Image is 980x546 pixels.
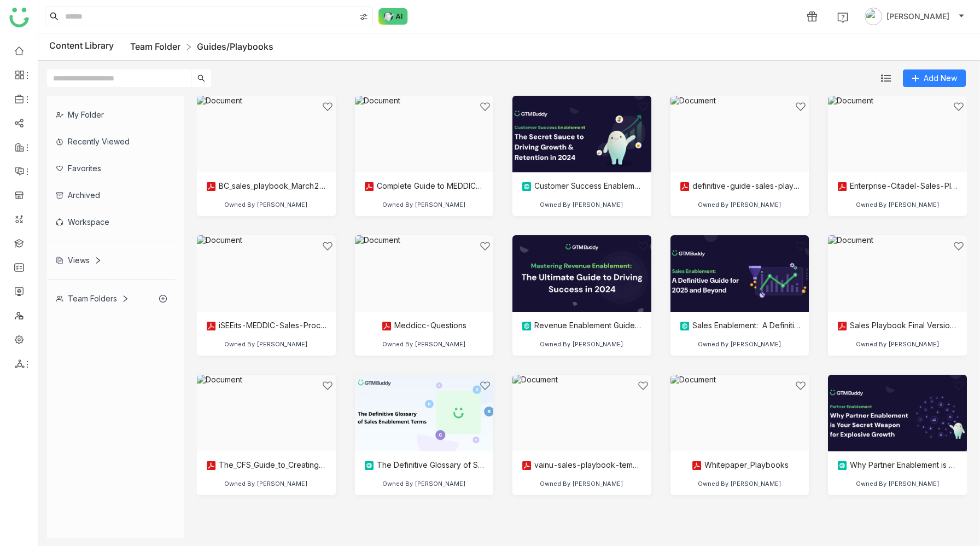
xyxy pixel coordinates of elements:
div: Owned By [PERSON_NAME] [540,201,623,208]
img: pdf.svg [364,181,375,192]
img: Document [197,235,336,312]
div: Owned By [PERSON_NAME] [698,480,781,487]
div: definitive-guide-sales-playbooks [679,181,801,192]
img: pdf.svg [691,460,702,471]
div: Content Library [49,40,273,54]
img: Document [512,375,651,451]
img: logo [9,8,29,27]
img: ask-buddy-normal.svg [378,8,408,25]
div: Whitepaper_Playbooks [691,460,789,471]
div: Owned By [PERSON_NAME] [856,340,940,348]
div: vainu-sales-playbook-template [521,460,643,471]
a: Guides/Playbooks [197,41,273,52]
div: Enterprise-Citadel-Sales-Playbook-Final-1 [837,181,958,192]
div: Meddicc-Questions [381,321,466,332]
img: pdf.svg [679,181,690,192]
div: Team Folders [56,294,129,303]
div: Owned By [PERSON_NAME] [856,201,940,208]
div: Complete Guide to MEDDICC by BoostUp [364,181,485,192]
div: The_CFS_Guide_to_Creating_a_Sales_PlayBook-1 [206,460,327,471]
div: Owned By [PERSON_NAME] [698,340,781,348]
div: Owned By [PERSON_NAME] [856,480,940,487]
div: Owned By [PERSON_NAME] [382,201,466,208]
div: Owned By [PERSON_NAME] [224,201,308,208]
img: Document [197,96,336,172]
div: Revenue Enablement Guide 2025: Strategy, KPIs & AI Playbook [521,321,643,332]
div: Archived [47,182,176,208]
img: pdf.svg [521,460,532,471]
img: list.svg [881,73,891,83]
button: Add New [903,69,966,87]
div: Views [56,255,102,265]
img: Document [197,375,336,451]
img: pdf.svg [206,460,217,471]
img: Document [355,235,494,312]
div: Sales Playbook Final Version (3) [837,321,958,332]
div: Owned By [PERSON_NAME] [698,201,781,208]
img: pdf.svg [206,321,217,332]
div: Favorites [47,155,176,182]
img: article.svg [364,460,375,471]
div: Why Partner Enablement is Your Secret Weapon for Explosive Growth [837,460,958,471]
img: pdf.svg [837,181,848,192]
a: Team Folder [130,41,180,52]
button: [PERSON_NAME] [862,8,967,25]
div: Sales Enablement: A Definitive Guide for 2025 and Beyond [679,321,801,332]
img: Document [670,375,809,451]
img: article.svg [837,460,848,471]
img: Document [828,235,967,312]
div: iSEEits-MEDDIC-Sales-Process-Checklist-PDF [206,321,327,332]
div: Owned By [PERSON_NAME] [382,340,466,348]
div: Workspace [47,208,176,235]
span: [PERSON_NAME] [886,10,949,22]
img: pdf.svg [381,321,392,332]
div: BC_sales_playbook_March2020.1FINAL [206,181,327,192]
img: article.svg [679,321,690,332]
img: pdf.svg [206,181,217,192]
div: Owned By [PERSON_NAME] [540,340,623,348]
div: Owned By [PERSON_NAME] [224,480,308,487]
img: search-type.svg [359,13,368,21]
span: Add New [924,72,957,84]
img: article.svg [521,181,532,192]
div: Owned By [PERSON_NAME] [382,480,466,487]
div: My Folder [47,101,176,128]
img: article.svg [521,321,532,332]
img: Document [828,96,967,172]
div: Owned By [PERSON_NAME] [224,340,308,348]
img: Document [670,96,809,172]
img: help.svg [837,12,848,23]
div: Owned By [PERSON_NAME] [540,480,623,487]
div: The Definitive Glossary of Sales Enablement Terms [364,460,485,471]
img: avatar [865,8,882,25]
div: Recently Viewed [47,128,176,155]
div: Customer Success Enablement Guide 2025: Framework, KPIs & Tools [521,181,643,192]
img: pdf.svg [837,321,848,332]
img: Document [355,96,494,172]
